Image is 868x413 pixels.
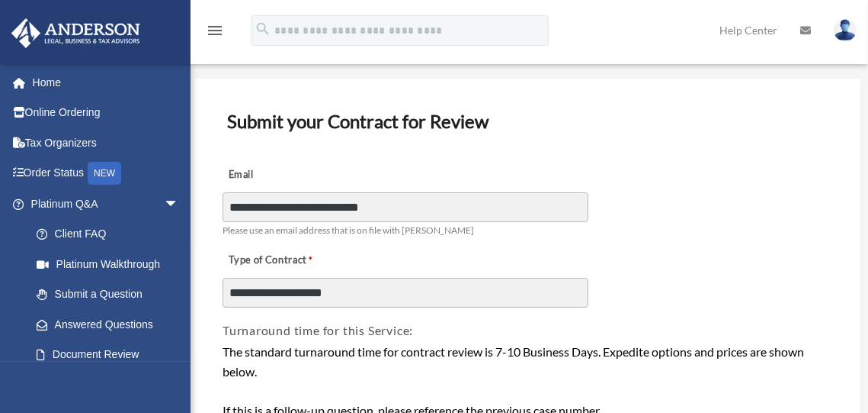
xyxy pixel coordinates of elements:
a: Platinum Q&Aarrow_drop_down [11,189,202,219]
i: search [255,21,271,37]
span: Turnaround time for this Service: [223,323,413,337]
label: Email [223,164,375,186]
span: Please use an email address that is on file with [PERSON_NAME] [223,224,474,236]
a: Platinum Walkthrough [21,249,202,279]
div: NEW [88,162,121,185]
a: Submit a Question [21,279,202,310]
a: Answered Questions [21,309,202,340]
a: Client FAQ [21,219,202,250]
a: Order StatusNEW [11,158,202,189]
a: Online Ordering [11,98,202,128]
img: User Pic [834,19,857,41]
a: menu [206,27,224,40]
a: Home [11,67,202,98]
span: arrow_drop_down [164,189,194,220]
i: menu [206,21,224,40]
label: Type of Contract [223,250,375,271]
a: Document Review [21,340,194,370]
img: Anderson Advisors Platinum Portal [7,18,145,48]
h3: Submit your Contract for Review [221,105,834,137]
a: Tax Organizers [11,127,202,158]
